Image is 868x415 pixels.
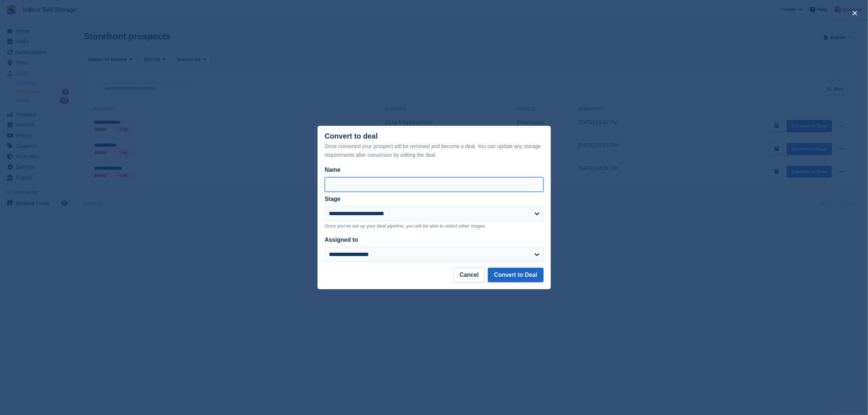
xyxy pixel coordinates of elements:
p: Once you've set up your deal pipeline, you will be able to select other stages. [325,222,544,230]
label: Stage [325,196,341,202]
div: Once converted your prospect will be removed and become a deal. You can update any storage requir... [325,142,544,159]
button: Convert to Deal [488,268,543,282]
button: Cancel [454,268,485,282]
label: Assigned to [325,237,358,243]
div: Convert to deal [325,132,544,159]
label: Name [325,166,544,174]
button: close [849,7,861,19]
